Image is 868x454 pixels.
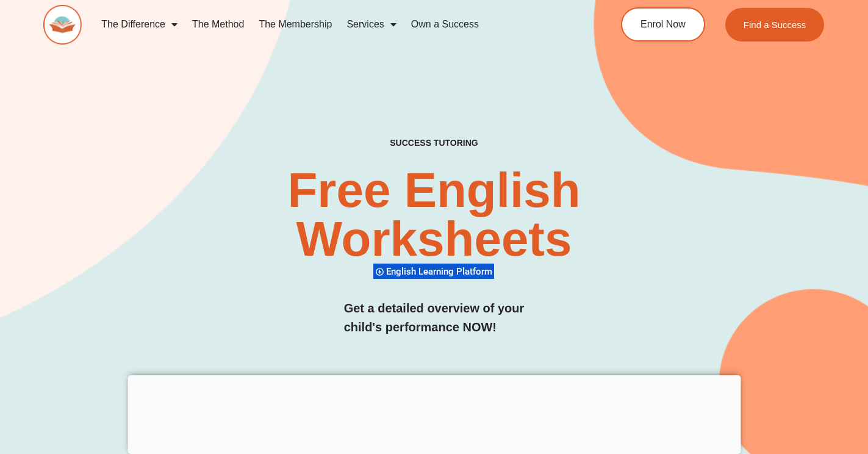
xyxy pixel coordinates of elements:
[373,263,494,279] div: English Learning Platform
[127,375,741,451] iframe: Advertisement
[251,10,339,38] a: The Membership
[344,299,525,337] h3: Get a detailed overview of your child's performance NOW!
[318,138,550,148] h4: SUCCESS TUTORING​
[386,266,496,277] span: English Learning Platform
[94,10,576,38] nav: Menu
[339,10,403,38] a: Services
[744,20,806,29] span: Find a Success
[94,10,185,38] a: The Difference
[640,20,686,29] span: Enrol Now
[404,10,486,38] a: Own a Success
[176,166,692,264] h2: Free English Worksheets​
[725,8,825,41] a: Find a Success
[185,10,251,38] a: The Method
[621,7,705,41] a: Enrol Now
